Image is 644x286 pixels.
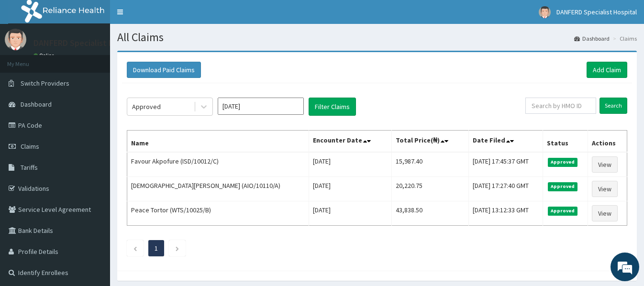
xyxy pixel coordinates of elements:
span: Tariffs [21,163,38,172]
button: Download Paid Claims [127,62,201,78]
th: Name [127,131,309,153]
img: d_794563401_company_1708531726252_794563401 [18,48,39,72]
td: [DEMOGRAPHIC_DATA][PERSON_NAME] (AIO/10110/A) [127,177,309,201]
span: DANFERD Specialist Hospital [556,8,637,16]
td: [DATE] [309,152,392,177]
span: Dashboard [21,100,52,109]
h1: All Claims [117,31,637,44]
th: Total Price(₦) [392,131,469,153]
a: View [592,156,618,173]
a: Online [33,52,56,59]
td: [DATE] [309,201,392,226]
span: Approved [548,207,578,215]
td: Favour Akpofure (ISD/10012/C) [127,152,309,177]
td: Peace Tortor (WTS/10025/B) [127,201,309,226]
li: Claims [611,34,637,43]
a: Page 1 is your current page [155,244,158,253]
span: Approved [548,182,578,191]
img: User Image [5,29,26,50]
div: Approved [132,102,161,111]
a: View [592,205,618,221]
td: 43,838.50 [392,201,469,226]
th: Status [543,131,588,153]
td: [DATE] 17:27:40 GMT [468,177,543,201]
a: View [592,181,618,197]
input: Search by HMO ID [525,98,596,114]
div: Chat with us now [50,54,161,66]
img: User Image [539,6,551,18]
button: Filter Claims [309,98,356,116]
input: Search [600,98,627,114]
td: 20,220.75 [392,177,469,201]
th: Encounter Date [309,131,392,153]
td: 15,987.40 [392,152,469,177]
textarea: Type your message and hit 'Enter' [5,187,182,220]
span: Claims [21,142,39,151]
a: Dashboard [574,34,610,43]
span: Approved [548,158,578,166]
td: [DATE] [309,177,392,201]
th: Actions [588,131,627,153]
a: Previous page [133,244,137,253]
td: [DATE] 13:12:33 GMT [468,201,543,226]
a: Next page [175,244,179,253]
p: DANFERD Specialist Hospital [33,39,140,47]
div: Minimize live chat window [157,5,180,28]
td: [DATE] 17:45:37 GMT [468,152,543,177]
a: Add Claim [587,62,627,78]
span: Switch Providers [21,79,69,88]
input: Select Month and Year [218,98,304,115]
th: Date Filed [468,131,543,153]
span: We're online! [56,83,132,180]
